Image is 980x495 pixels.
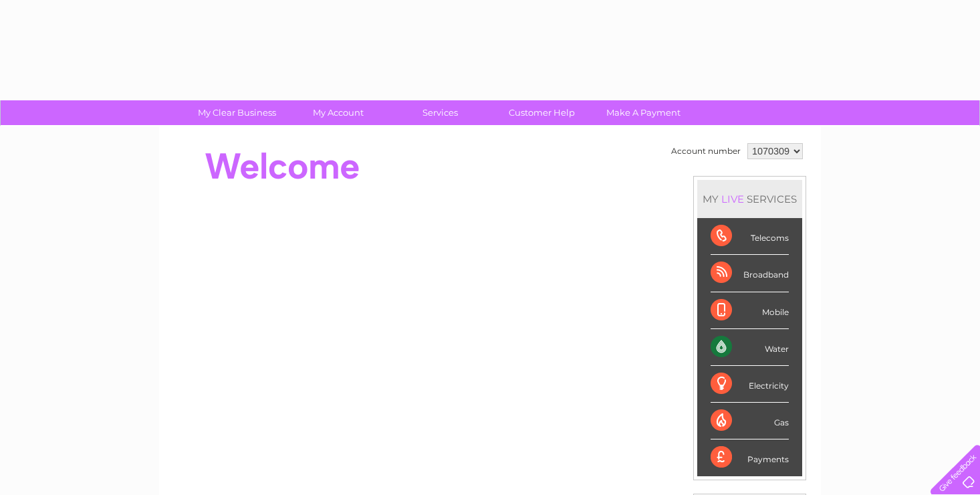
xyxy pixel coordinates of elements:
div: Broadband [711,255,789,292]
div: Gas [711,403,789,439]
div: Payments [711,439,789,476]
div: Telecoms [711,218,789,255]
td: Account number [668,140,744,163]
div: MY SERVICES [697,180,802,218]
a: Services [385,100,495,125]
a: Customer Help [487,100,597,125]
div: Mobile [711,292,789,329]
a: My Clear Business [182,100,292,125]
a: My Account [283,100,394,125]
div: Water [711,329,789,366]
div: LIVE [719,193,747,205]
a: Make A Payment [588,100,699,125]
div: Electricity [711,366,789,403]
